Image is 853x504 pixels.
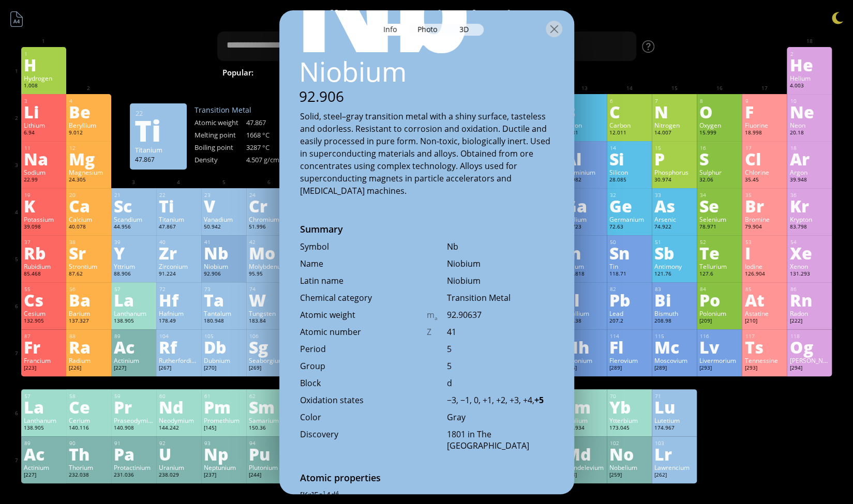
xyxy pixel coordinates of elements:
[564,129,604,138] div: 10.81
[789,168,829,176] div: Argon
[24,51,64,57] div: 1
[699,121,739,129] div: Oxygen
[300,110,553,197] div: Solid, steel–gray transition metal with a shiny surface, tasteless and odorless. Resistant to cor...
[159,286,199,293] div: 72
[745,333,784,340] div: 117
[159,239,199,246] div: 40
[699,270,739,279] div: 127.6
[300,343,427,355] div: Period
[69,129,109,138] div: 9.012
[744,317,784,326] div: [210]
[24,364,64,373] div: [223]
[699,262,739,270] div: Tellurium
[564,121,604,129] div: Boron
[565,98,604,104] div: 5
[654,339,694,355] div: Mc
[565,333,604,340] div: 113
[447,343,553,355] div: 5
[789,356,829,364] div: [PERSON_NAME]
[24,168,64,176] div: Sodium
[249,223,289,232] div: 51.996
[24,82,64,90] div: 1.008
[744,129,784,138] div: 18.998
[565,286,604,293] div: 81
[114,239,154,246] div: 39
[204,245,244,261] div: Nb
[447,292,553,303] div: Transition Metal
[204,286,244,293] div: 73
[246,118,298,127] div: 47.867
[654,197,694,214] div: As
[24,333,64,340] div: 87
[699,223,739,232] div: 78.971
[136,109,182,118] div: 22
[654,129,694,138] div: 14.007
[69,121,109,129] div: Beryllium
[447,275,553,286] div: Niobium
[699,150,739,167] div: S
[789,129,829,138] div: 20.18
[249,333,289,340] div: 106
[609,150,649,167] div: Si
[789,262,829,270] div: Xenon
[565,239,604,246] div: 49
[114,197,154,214] div: Sc
[159,309,199,317] div: Hafnium
[427,309,447,322] div: m
[655,98,694,104] div: 7
[249,239,289,246] div: 42
[194,143,246,152] div: Boiling point
[159,292,199,308] div: Hf
[789,309,829,317] div: Radon
[24,176,64,185] div: 22.99
[564,364,604,373] div: [286]
[744,339,784,355] div: Ts
[789,223,829,232] div: 83.798
[564,317,604,326] div: 204.38
[114,339,154,355] div: Ac
[654,223,694,232] div: 74.922
[790,192,829,198] div: 36
[249,286,289,293] div: 74
[159,356,199,364] div: Rutherfordium
[699,168,739,176] div: Sulphur
[69,356,109,364] div: Radium
[204,197,244,214] div: V
[609,168,649,176] div: Silicon
[427,326,447,338] div: Z
[655,239,694,246] div: 51
[789,292,829,308] div: Rn
[700,333,739,340] div: 116
[69,262,109,270] div: Strontium
[249,192,289,198] div: 24
[745,145,784,151] div: 17
[699,103,739,120] div: O
[69,292,109,308] div: Ba
[24,145,64,151] div: 11
[609,292,649,308] div: Pb
[447,326,553,338] div: 41
[246,143,298,152] div: 3287 °C
[789,270,829,279] div: 131.293
[745,98,784,104] div: 9
[204,270,244,279] div: 92.906
[654,103,694,120] div: N
[789,56,829,73] div: He
[789,176,829,185] div: 39.948
[135,155,182,163] div: 47.867
[789,121,829,129] div: Neon
[789,339,829,355] div: Og
[204,309,244,317] div: Tantalum
[564,292,604,308] div: Tl
[610,239,649,246] div: 50
[249,339,289,355] div: Sg
[790,145,829,151] div: 18
[447,360,553,372] div: 5
[699,309,739,317] div: Polonium
[204,215,244,223] div: Vanadium
[609,245,649,261] div: Sn
[609,356,649,364] div: Flerovium
[699,317,739,326] div: [209]
[249,245,289,261] div: Mo
[24,317,64,326] div: 132.905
